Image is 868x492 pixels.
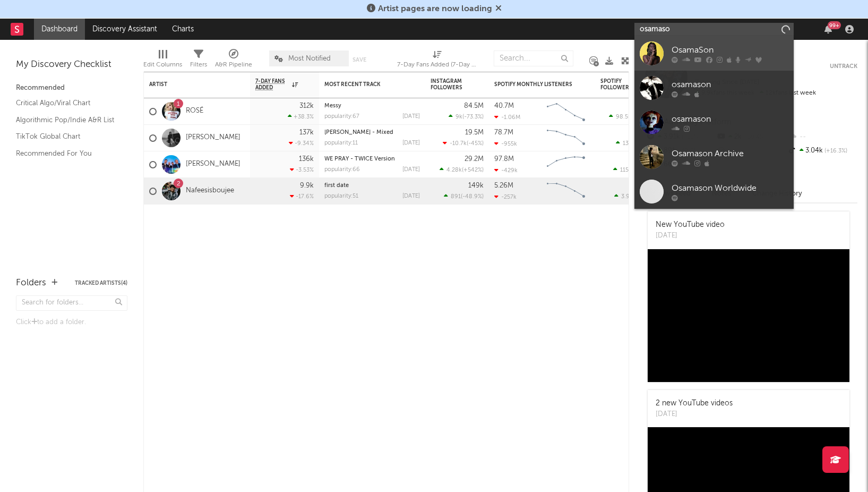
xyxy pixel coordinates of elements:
a: Dashboard [34,19,85,40]
div: [DATE] [402,140,420,146]
div: WE PRAY - TWICE Version [324,156,420,162]
div: Filters [190,58,207,71]
span: -45 % [468,141,482,147]
div: 19.5M [465,129,484,136]
div: Filters [190,45,207,76]
button: Tracked Artists(4) [75,281,127,286]
div: [DATE] [656,409,733,420]
span: Artist pages are now loading [378,5,492,13]
div: Osamason Archive [672,148,788,160]
div: popularity: 11 [324,140,358,146]
div: 2 new YouTube videos [656,398,733,409]
div: Click to add a folder. [16,316,127,329]
button: Untrack [830,61,857,72]
div: 9.9k [300,182,314,189]
div: 40.7M [494,103,514,109]
a: osamason [634,71,794,105]
span: 98.5k [616,114,631,120]
div: ( ) [440,166,484,173]
span: 115k [620,167,632,173]
a: Recommended For You [16,148,117,159]
div: -- [787,130,857,144]
div: Recommended [16,82,127,95]
div: ( ) [444,193,484,200]
div: -955k [494,140,517,147]
div: [DATE] [402,193,420,199]
div: first date [324,183,420,189]
div: ( ) [443,140,484,147]
div: 312k [299,103,314,109]
div: 136k [299,156,314,163]
input: Search for artists [634,23,794,36]
span: +542 % [463,167,482,173]
div: -257k [494,193,517,200]
svg: Chart title [542,178,590,205]
div: 99 + [828,21,841,29]
div: ( ) [613,166,654,173]
div: A&R Pipeline [215,45,252,76]
div: 29.2M [465,156,484,163]
div: [DATE] [656,231,725,241]
div: OsamaSon [672,44,788,57]
div: -1.06M [494,114,520,121]
div: 3.04k [787,144,857,158]
div: osamason [672,79,788,91]
div: Instagram Followers [431,78,468,91]
span: -10.7k [450,141,467,147]
a: TikTok Global Chart [16,131,117,142]
div: popularity: 67 [324,114,359,120]
div: Edit Columns [143,58,182,71]
div: popularity: 51 [324,193,358,199]
div: 5.26M [494,182,513,189]
span: 4.28k [446,167,462,173]
div: -9.34 % [289,140,314,147]
a: osamason [634,105,794,140]
a: Critical Algo/Viral Chart [16,97,117,109]
div: Most Recent Track [324,81,404,88]
div: osamason [672,113,788,126]
div: -429k [494,167,518,174]
span: -48.9 % [462,194,482,200]
div: ( ) [609,113,654,120]
div: 149k [468,182,484,189]
div: 7-Day Fans Added (7-Day Fans Added) [397,58,477,71]
input: Search... [494,50,573,66]
div: A&R Pipeline [215,58,252,71]
svg: Chart title [542,125,590,151]
span: 891 [451,194,461,200]
div: [DATE] [402,167,420,173]
a: Charts [165,19,201,40]
div: Luther - Mixed [324,130,420,135]
div: 137k [299,129,314,136]
div: popularity: 66 [324,167,360,173]
span: 7-Day Fans Added [255,78,289,91]
a: WE PRAY - TWICE Version [324,156,395,162]
a: [PERSON_NAME] [186,160,240,169]
div: ( ) [616,140,654,147]
div: [DATE] [402,114,420,120]
div: Folders [16,277,46,290]
div: 7-Day Fans Added (7-Day Fans Added) [397,45,477,76]
button: 99+ [824,25,832,33]
a: Osamason Archive [634,140,794,174]
a: Discovery Assistant [85,19,165,40]
div: -3.53 % [290,166,314,173]
button: Save [353,57,366,63]
div: +38.3 % [288,113,314,120]
div: 78.7M [494,129,513,136]
span: Most Notified [288,55,331,62]
a: Osamason Worldwide [634,174,794,209]
svg: Chart title [542,151,590,178]
a: OsamaSon [634,36,794,71]
svg: Chart title [542,98,590,125]
a: ROSÉ [186,107,203,116]
span: -73.3 % [464,114,482,120]
a: Messy [324,103,341,109]
div: Messy [324,103,420,109]
div: New YouTube video [656,219,725,231]
div: Edit Columns [143,45,182,76]
div: 84.5M [464,103,484,109]
span: 3.91k [621,194,635,200]
div: ( ) [614,193,654,200]
div: ( ) [449,113,484,120]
